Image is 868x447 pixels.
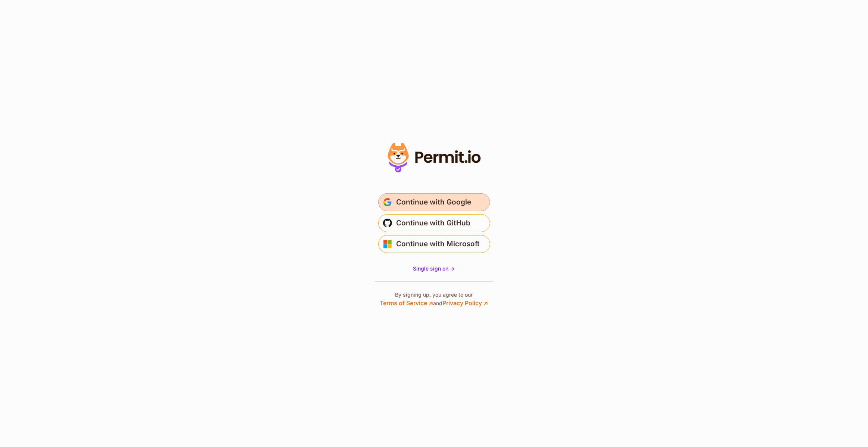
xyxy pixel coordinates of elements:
[413,265,455,272] a: Single sign on ->
[378,235,490,253] button: Continue with Microsoft
[378,193,490,211] button: Continue with Google
[378,214,490,232] button: Continue with GitHub
[380,291,488,307] p: By signing up, you agree to our and
[380,299,433,307] a: Terms of Service ↗
[397,196,471,208] span: Continue with Google
[397,238,480,250] span: Continue with Microsoft
[397,217,471,229] span: Continue with GitHub
[443,299,488,307] a: Privacy Policy ↗
[413,265,455,272] span: Single sign on ->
